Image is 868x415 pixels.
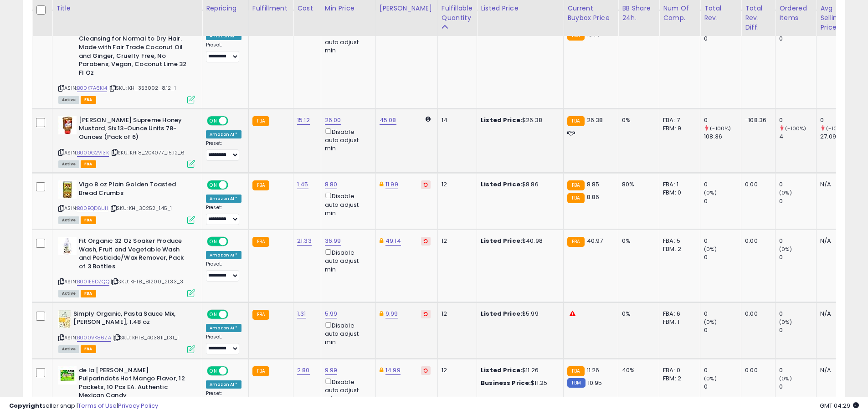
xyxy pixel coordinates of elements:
[704,246,717,253] small: (0%)
[622,116,652,124] div: 0%
[325,4,372,13] div: Min Price
[663,189,693,197] div: FBM: 0
[206,4,245,13] div: Repricing
[227,238,241,246] span: OFF
[81,216,96,224] span: FBA
[58,237,195,296] div: ASIN:
[325,309,338,318] a: 5.99
[297,366,310,375] a: 2.80
[622,366,652,374] div: 40%
[385,366,401,375] a: 14.99
[208,310,219,318] span: ON
[704,189,717,196] small: (0%)
[252,116,269,126] small: FBA
[81,290,96,297] span: FBA
[325,247,369,274] div: Disable auto adjust min
[779,237,816,245] div: 0
[663,310,693,318] div: FBA: 6
[710,125,731,132] small: (-100%)
[325,127,369,153] div: Disable auto adjust min
[206,334,241,354] div: Preset:
[252,237,269,247] small: FBA
[622,310,652,318] div: 0%
[779,180,816,189] div: 0
[77,334,111,342] a: B000VK86ZA
[587,236,603,245] span: 40.97
[704,4,737,23] div: Total Rev.
[663,180,693,189] div: FBA: 1
[481,366,556,374] div: $11.26
[442,116,470,124] div: 14
[325,191,369,217] div: Disable auto adjust min
[481,366,522,374] b: Listed Price:
[227,117,241,124] span: OFF
[481,180,556,189] div: $8.86
[779,4,812,23] div: Ordered Items
[252,4,289,13] div: Fulfillment
[325,116,341,125] a: 26.00
[745,237,768,245] div: 0.00
[58,216,79,224] span: All listings currently available for purchase on Amazon
[58,180,195,223] div: ASIN:
[745,4,771,32] div: Total Rev. Diff.
[208,367,219,374] span: ON
[745,116,768,124] div: -108.36
[567,237,584,247] small: FBA
[745,180,768,189] div: 0.00
[745,310,768,318] div: 0.00
[567,4,614,23] div: Current Buybox Price
[567,180,584,190] small: FBA
[208,238,219,246] span: ON
[79,366,190,402] b: de la [PERSON_NAME] Pulparindots Hot Mango Flavor, 12 Packets, 10 Pcs EA. Authentic Mexican Candy
[58,366,77,384] img: 51JHFAUXhrL._SL40_.jpg
[58,18,195,102] div: ASIN:
[779,246,792,253] small: (0%)
[704,197,741,205] div: 0
[325,236,341,246] a: 36.99
[779,318,792,326] small: (0%)
[704,116,741,124] div: 0
[587,180,600,189] span: 8.85
[663,237,693,245] div: FBA: 5
[704,318,717,326] small: (0%)
[704,237,741,245] div: 0
[663,124,693,133] div: FBM: 9
[481,237,556,245] div: $40.98
[206,130,241,138] div: Amazon AI *
[325,320,369,347] div: Disable auto adjust min
[325,28,369,55] div: Disable auto adjust min
[9,401,42,410] strong: Copyright
[77,149,109,157] a: B000G2VI3K
[704,326,741,334] div: 0
[622,180,652,189] div: 80%
[56,4,198,13] div: Title
[81,160,96,168] span: FBA
[79,18,190,79] b: Alaffia EveryDay Coconut Shampoo, Hydrating and Deep Cleansing for Normal to Dry Hair. Made with ...
[481,309,522,318] b: Listed Price:
[567,193,584,203] small: FBA
[820,4,853,32] div: Avg Selling Price
[663,4,696,23] div: Num of Comp.
[820,133,857,141] div: 27.09
[206,195,241,203] div: Amazon AI *
[252,180,269,190] small: FBA
[785,125,806,132] small: (-100%)
[208,181,219,189] span: ON
[587,116,603,124] span: 26.38
[206,380,241,389] div: Amazon AI *
[79,237,190,273] b: Fit Organic 32 Oz Soaker Produce Wash, Fruit and Vegetable Wash and Pesticide/Wax Remover, Pack o...
[779,116,816,124] div: 0
[442,310,470,318] div: 12
[77,205,108,212] a: B00EQD6UII
[77,278,109,286] a: B001E5DZQQ
[779,189,792,196] small: (0%)
[663,374,693,383] div: FBM: 2
[820,237,850,245] div: N/A
[252,366,269,376] small: FBA
[704,180,741,189] div: 0
[58,160,79,168] span: All listings currently available for purchase on Amazon
[81,96,96,104] span: FBA
[110,149,185,156] span: | SKU: KH18_204077_15.12_6
[820,401,859,410] span: 2025-09-11 04:29 GMT
[820,366,850,374] div: N/A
